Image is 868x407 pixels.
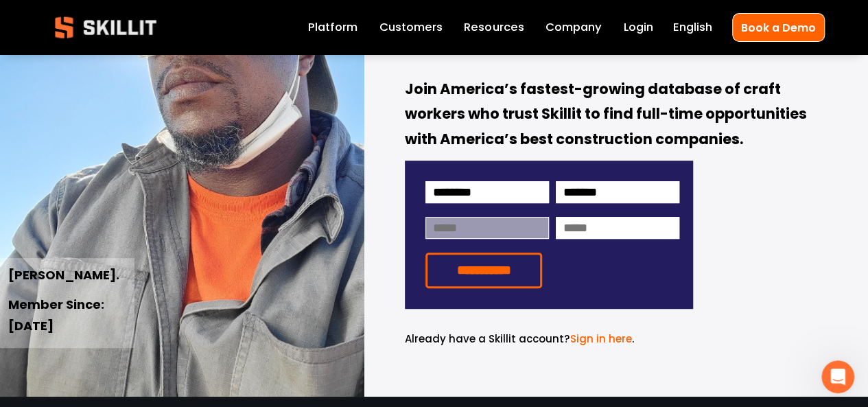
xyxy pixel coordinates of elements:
[405,332,570,346] span: Already have a Skillit account?
[570,332,632,346] a: Sign in here
[464,19,524,36] span: Resources
[624,18,653,37] a: Login
[43,7,168,48] img: Skillit
[546,18,602,37] a: Company
[308,18,357,37] a: Platform
[673,19,712,36] span: English
[379,18,443,37] a: Customers
[464,18,524,37] a: folder dropdown
[483,11,493,79] strong: .
[405,78,810,154] strong: Join America’s fastest-growing database of craft workers who trust Skillit to find full-time oppo...
[405,331,693,347] p: .
[732,13,825,41] a: Book a Demo
[673,18,712,37] div: language picker
[8,295,107,338] strong: Member Since: [DATE]
[821,360,854,393] iframe: Intercom live chat
[8,266,119,287] strong: [PERSON_NAME].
